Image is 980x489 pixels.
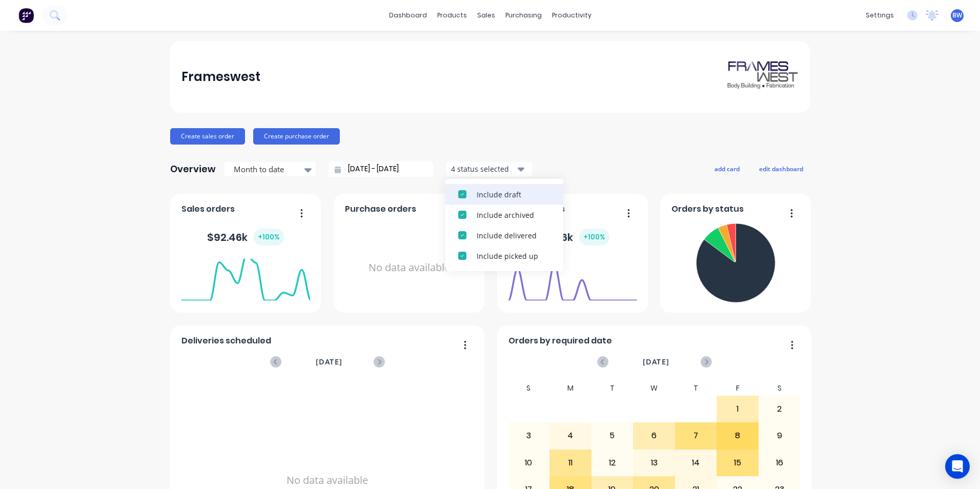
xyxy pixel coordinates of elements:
[717,450,758,476] div: 15
[671,203,744,215] span: Orders by status
[508,335,612,347] span: Orders by required date
[861,8,899,23] div: settings
[759,396,800,422] div: 2
[207,229,284,246] div: $ 92.46k
[634,423,675,449] div: 6
[752,162,810,175] button: edit dashboard
[727,59,799,95] img: Frameswest
[759,381,801,396] div: S
[675,381,717,396] div: T
[253,128,340,145] button: Create purchase order
[170,128,245,145] button: Create sales order
[472,8,500,23] div: sales
[592,423,633,449] div: 5
[717,381,759,396] div: F
[952,11,962,20] span: BW
[181,203,235,215] span: Sales orders
[717,396,758,422] div: 1
[536,229,609,246] div: $ 10.66k
[550,450,591,476] div: 11
[508,450,549,476] div: 10
[181,335,271,347] span: Deliveries scheduled
[717,423,758,449] div: 8
[451,164,516,174] div: 4 status selected
[633,381,675,396] div: W
[508,381,550,396] div: S
[477,251,550,261] div: Include picked up
[18,8,34,23] img: Factory
[592,450,633,476] div: 12
[579,229,609,246] div: + 100 %
[508,423,549,449] div: 3
[477,210,550,220] div: Include archived
[477,230,550,241] div: Include delivered
[345,219,474,316] div: No data available
[708,162,746,175] button: add card
[445,161,533,177] button: 4 status selected
[759,423,800,449] div: 9
[759,450,800,476] div: 16
[549,381,591,396] div: M
[477,189,550,200] div: Include draft
[181,67,260,87] div: Frameswest
[643,356,669,368] span: [DATE]
[591,381,634,396] div: T
[316,356,342,368] span: [DATE]
[345,203,416,215] span: Purchase orders
[170,159,216,179] div: Overview
[634,450,675,476] div: 13
[547,8,597,23] div: productivity
[500,8,547,23] div: purchasing
[676,450,717,476] div: 14
[432,8,472,23] div: products
[676,423,717,449] div: 7
[384,8,432,23] a: dashboard
[254,229,284,246] div: + 100 %
[550,423,591,449] div: 4
[945,454,970,479] div: Open Intercom Messenger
